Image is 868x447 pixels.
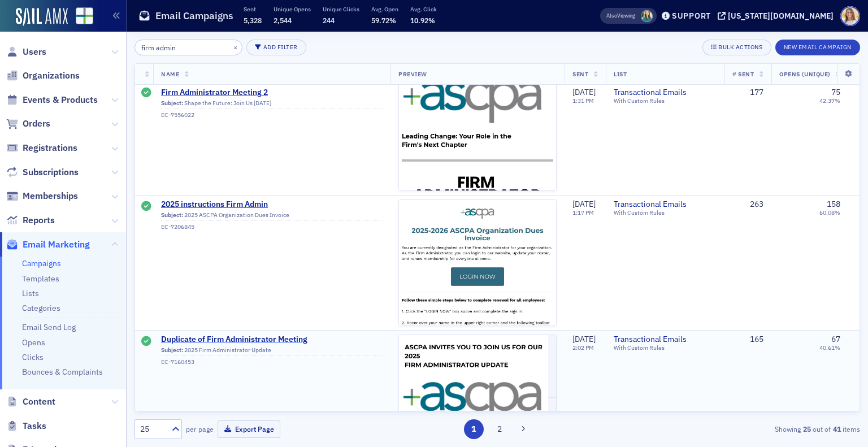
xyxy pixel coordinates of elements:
strong: 25 [801,424,813,434]
time: 2:02 PM [572,344,594,351]
a: Transactional Emails [614,88,717,98]
button: Add Filter [246,40,306,55]
time: 1:17 PM [572,209,594,216]
strong: 41 [831,424,843,434]
span: Organizations [23,70,80,82]
span: Events & Products [23,94,98,106]
span: Helen Oglesby [641,10,653,22]
a: Lists [22,288,39,298]
div: 25 [140,423,165,435]
a: Registrations [6,142,77,154]
div: Sent [141,88,151,99]
span: 5,328 [244,16,262,25]
div: Support [672,11,711,21]
a: Events & Products [6,94,98,106]
div: 165 [732,335,763,345]
div: EC-7160453 [161,358,383,366]
div: 2025 ASCPA Organization Dues Invoice [161,211,383,222]
span: Subject: [161,211,183,219]
a: 2025 instructions Firm Admin [161,199,383,210]
a: Transactional Emails [614,335,717,345]
span: Reports [23,214,55,227]
span: [DATE] [572,87,596,97]
a: New Email Campaign [775,41,860,51]
div: 75 [831,88,840,98]
span: Subscriptions [23,166,79,179]
button: 2 [489,419,509,439]
p: Avg. Open [371,5,398,13]
a: Reports [6,214,55,227]
a: Duplicate of Firm Administrator Meeting [161,335,383,345]
div: 263 [732,199,763,210]
span: Subject: [161,346,183,354]
span: Orders [23,118,50,130]
button: Bulk Actions [702,40,771,55]
a: Clicks [22,352,44,362]
div: 158 [827,199,840,210]
div: With Custom Rules [614,209,717,216]
span: Content [23,396,55,408]
span: Name [161,70,179,78]
span: 59.72% [371,16,396,25]
span: Profile [840,6,860,26]
span: 10.92% [410,16,435,25]
span: List [614,70,627,78]
span: Firm Administrator Meeting 2 [161,88,383,98]
a: Bounces & Complaints [22,367,103,377]
p: Avg. Click [410,5,437,13]
a: Email Send Log [22,322,76,332]
a: Transactional Emails [614,199,717,210]
a: Orders [6,118,50,130]
img: SailAMX [16,8,68,26]
a: Organizations [6,70,80,82]
div: Shape the Future: Join Us [DATE] [161,99,383,110]
time: 1:31 PM [572,97,594,105]
p: Unique Clicks [323,5,359,13]
a: Subscriptions [6,166,79,179]
h1: Email Campaigns [155,9,233,23]
input: Search… [134,40,242,55]
div: Sent [141,336,151,348]
div: 42.37% [819,98,840,105]
span: Email Marketing [23,238,90,251]
span: Users [23,46,46,58]
span: Tasks [23,420,46,432]
span: Subject: [161,99,183,107]
a: View Homepage [68,7,93,27]
div: 67 [831,335,840,345]
span: Registrations [23,142,77,154]
div: EC-7206845 [161,223,383,231]
span: Opens (Unique) [779,70,830,78]
span: [DATE] [572,334,596,344]
span: # Sent [732,70,754,78]
div: Bulk Actions [718,44,762,50]
button: Export Page [218,420,280,438]
span: Viewing [606,12,635,20]
label: per page [186,424,214,434]
a: Email Marketing [6,238,90,251]
div: Also [606,12,617,19]
button: 1 [464,419,484,439]
div: Sent [141,201,151,212]
span: Preview [398,70,427,78]
div: Showing out of items [626,424,860,434]
a: Users [6,46,46,58]
div: 60.08% [819,209,840,216]
div: [US_STATE][DOMAIN_NAME] [728,11,834,21]
div: 177 [732,88,763,98]
a: Campaigns [22,258,61,268]
button: [US_STATE][DOMAIN_NAME] [718,12,837,20]
a: Categories [22,303,60,313]
span: 2,544 [274,16,292,25]
img: SailAMX [76,7,93,25]
button: × [231,42,241,52]
p: Sent [244,5,262,13]
a: Tasks [6,420,46,432]
div: EC-7556022 [161,111,383,119]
